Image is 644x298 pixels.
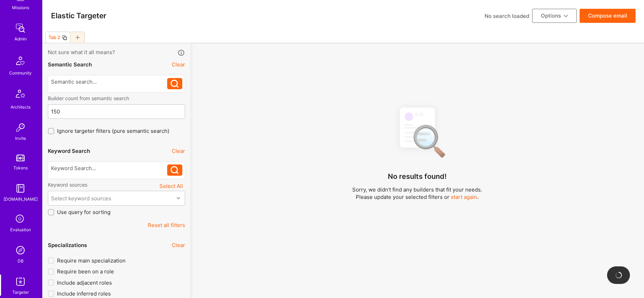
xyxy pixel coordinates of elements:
div: Targeter [12,289,29,296]
img: Skill Targeter [13,274,27,289]
p: Please update your selected filters or . [352,193,482,201]
div: Tab 2 [49,35,60,40]
span: Not sure what it all means? [48,48,115,57]
img: guide book [13,181,27,195]
div: Keyword Search [48,147,90,155]
label: Keyword sources [48,181,87,188]
div: Evaluation [10,226,31,233]
button: Select All [157,181,185,191]
img: Admin Search [13,243,27,257]
i: icon Plus [76,35,80,39]
img: No Results [387,101,447,163]
div: Missions [12,4,29,11]
div: Select keyword sources [51,195,111,202]
div: Specializations [48,241,87,249]
p: Sorry, we didn't find any builders that fit your needs. [352,186,482,193]
img: tokens [16,155,25,161]
img: Architects [12,86,29,103]
i: icon Copy [62,35,67,40]
button: Clear [172,241,185,249]
span: Require main specialization [57,257,126,264]
div: No search loaded [485,12,529,20]
i: icon Search [171,166,179,174]
img: admin teamwork [13,21,27,35]
i: icon SelectionTeam [14,213,27,226]
span: Ignore targeter filters (pure semantic search) [57,127,169,135]
label: Builder count from semantic search [48,95,185,102]
div: Tokens [13,164,28,171]
i: icon Chevron [177,196,180,200]
img: Invite [13,121,27,135]
h4: No results found! [388,172,447,181]
h3: Elastic Targeter [51,11,106,20]
button: Options [532,9,577,23]
span: Use query for sorting [57,208,111,216]
div: [DOMAIN_NAME] [4,195,38,203]
button: Reset all filters [148,221,185,229]
span: Require been on a role [57,268,114,275]
div: Architects [11,103,31,111]
div: Semantic Search [48,61,92,68]
div: Admin [14,35,27,43]
div: DB [18,257,24,265]
button: start again [451,193,477,201]
img: loading [614,271,623,279]
span: Include adjacent roles [57,279,112,286]
span: Include inferred roles [57,290,111,297]
div: Invite [15,135,26,142]
button: Clear [172,147,185,155]
button: Clear [172,61,185,68]
i: icon Search [171,80,179,88]
i: icon Info [177,49,185,57]
img: Community [12,52,29,69]
button: Compose email [580,9,636,23]
i: icon ArrowDownBlack [564,14,568,18]
div: Community [9,69,32,77]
